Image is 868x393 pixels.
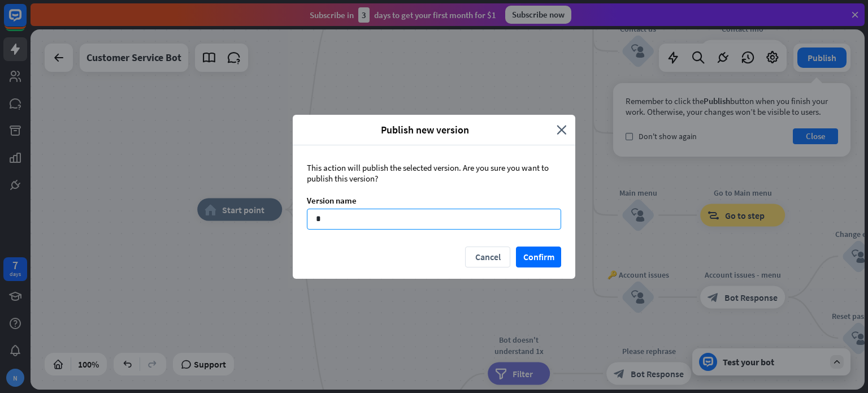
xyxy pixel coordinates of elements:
[516,247,561,267] button: Confirm
[307,195,561,206] div: Version name
[307,162,561,184] div: This action will publish the selected version. Are you sure you want to publish this version?
[557,123,567,136] i: close
[301,123,548,136] span: Publish new version
[465,247,510,267] button: Cancel
[9,5,43,38] button: Open LiveChat chat widget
